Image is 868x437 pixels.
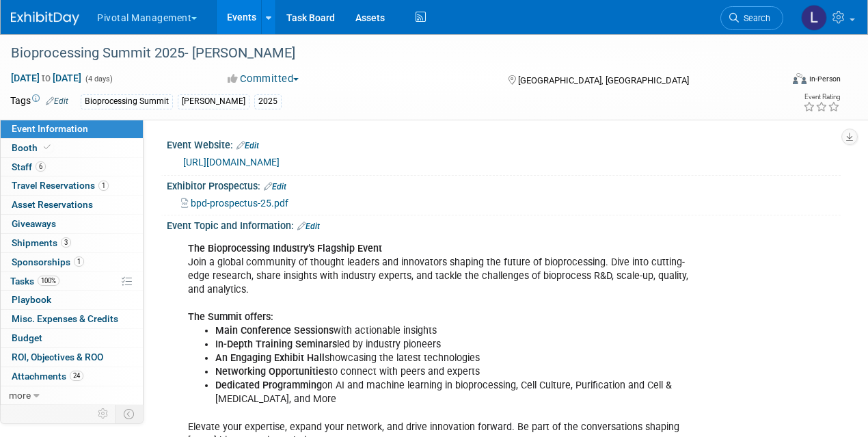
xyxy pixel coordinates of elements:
[215,324,699,338] li: with actionable insights
[12,199,93,210] span: Asset Reservations
[215,338,699,352] li: led by industry pioneers
[178,94,249,109] div: [PERSON_NAME]
[46,96,68,106] a: Edit
[6,41,770,66] div: Bioprocessing Summit 2025- [PERSON_NAME]
[40,72,53,83] span: to
[1,310,143,328] a: Misc. Expenses & Credits
[167,135,841,153] div: Event Website:
[38,276,59,286] span: 100%
[70,371,83,381] span: 24
[12,352,103,362] span: ROI, Objectives & ROO
[1,215,143,233] a: Giveaways
[92,405,116,423] td: Personalize Event Tab Strip
[12,161,46,172] span: Staff
[215,366,329,378] b: Networking Opportunities
[215,379,699,406] li: on AI and machine learning in bioprocessing, Cell Culture, Purification and Cell & [MEDICAL_DATA]...
[793,73,806,84] img: Format-Inperson.png
[98,181,109,191] span: 1
[1,253,143,272] a: Sponsorships1
[12,332,42,343] span: Budget
[215,352,325,364] b: An Engaging Exhibit Hall
[191,198,288,209] span: bpd-prospectus-25.pdf
[297,222,320,231] a: Edit
[84,75,113,83] span: (4 days)
[167,215,841,233] div: Event Topic and Information:
[739,13,770,23] span: Search
[1,139,143,157] a: Booth
[44,144,51,151] i: Booth reservation complete
[181,198,288,209] a: bpd-prospectus-25.pdf
[81,94,173,109] div: Bioprocessing Summit
[11,12,79,25] img: ExhibitDay
[1,158,143,176] a: Staff6
[12,123,88,134] span: Event Information
[264,182,286,191] a: Edit
[1,120,143,138] a: Event Information
[36,161,46,172] span: 6
[10,94,68,109] td: Tags
[12,313,118,324] span: Misc. Expenses & Credits
[12,218,56,229] span: Giveaways
[12,371,83,382] span: Attachments
[803,94,840,101] div: Event Rating
[215,365,699,379] li: to connect with peers and experts
[12,180,109,191] span: Travel Reservations
[74,256,84,267] span: 1
[1,176,143,195] a: Travel Reservations1
[183,157,280,168] a: [URL][DOMAIN_NAME]
[215,352,699,365] li: showcasing the latest technologies
[236,141,259,150] a: Edit
[1,272,143,291] a: Tasks100%
[1,367,143,386] a: Attachments24
[1,329,143,347] a: Budget
[188,311,273,323] b: The Summit offers:
[167,176,841,194] div: Exhibitor Prospectus:
[1,348,143,367] a: ROI, Objectives & ROO
[10,276,59,287] span: Tasks
[12,256,84,267] span: Sponsorships
[10,72,82,84] span: [DATE] [DATE]
[215,325,334,336] b: Main Conference Sessions
[116,405,144,423] td: Toggle Event Tabs
[12,237,71,248] span: Shipments
[12,142,53,153] span: Booth
[518,75,689,85] span: [GEOGRAPHIC_DATA], [GEOGRAPHIC_DATA]
[12,294,51,305] span: Playbook
[215,339,337,350] b: In-Depth Training Seminars
[188,243,382,254] b: The Bioprocessing Industry’s Flagship Event
[1,196,143,214] a: Asset Reservations
[61,237,71,248] span: 3
[720,6,783,30] a: Search
[801,5,827,31] img: Leslie Pelton
[215,380,322,391] b: Dedicated Programming
[809,74,841,84] div: In-Person
[9,390,31,401] span: more
[254,94,282,109] div: 2025
[720,71,841,92] div: Event Format
[1,291,143,309] a: Playbook
[1,386,143,405] a: more
[223,72,304,86] button: Committed
[1,234,143,252] a: Shipments3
